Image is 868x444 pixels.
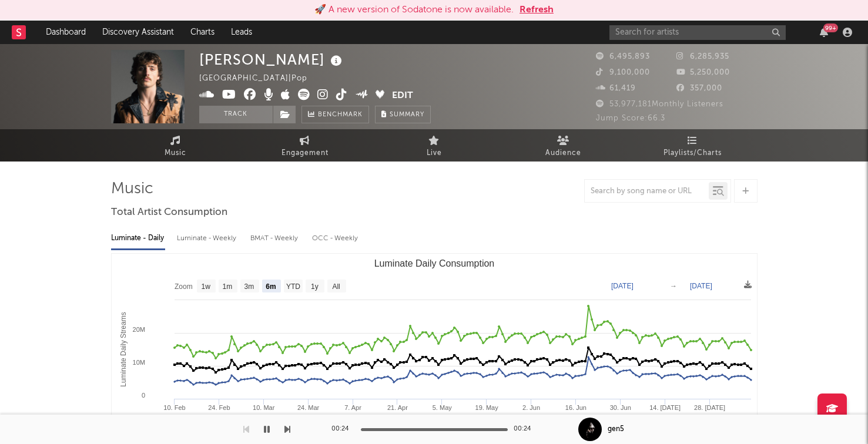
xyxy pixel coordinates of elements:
text: [DATE] [690,282,712,290]
div: 00:24 [331,422,355,436]
text: 19. May [475,404,498,411]
span: Jump Score: 66.3 [596,115,665,122]
button: Refresh [520,3,554,17]
text: 7. Apr [344,404,361,411]
text: 10M [132,359,145,366]
span: 6,285,935 [676,53,729,60]
a: Music [111,129,240,162]
text: 10. Feb [163,404,185,411]
text: [DATE] [611,282,634,290]
span: Engagement [281,146,329,160]
div: [PERSON_NAME] [199,50,345,69]
text: 16. Jun [565,404,586,411]
text: Luminate Daily Streams [119,312,127,386]
button: Track [199,106,273,123]
text: 2. Jun [522,404,540,411]
input: Search by song name or URL [585,187,709,196]
button: 99+ [820,28,828,37]
button: Summary [375,106,431,123]
span: Benchmark [318,108,363,122]
span: Live [427,146,442,160]
text: 24. Mar [297,404,319,411]
div: 99 + [823,23,838,32]
a: Leads [223,21,260,44]
text: 5. May [432,404,452,411]
text: 20M [132,326,145,333]
a: Charts [182,21,223,44]
a: Audience [499,129,628,162]
text: YTD [286,282,300,291]
span: 53,977,181 Monthly Listeners [596,100,723,108]
text: 10. Mar [253,404,275,411]
text: 6m [266,282,276,291]
span: Music [165,146,186,160]
span: 6,495,893 [596,53,650,60]
div: [GEOGRAPHIC_DATA] | Pop [199,72,321,86]
text: All [332,282,340,291]
div: 00:24 [514,422,537,436]
a: Playlists/Charts [628,129,758,162]
div: Luminate - Daily [111,228,165,248]
div: 🚀 A new version of Sodatone is now available. [314,3,514,17]
span: 61,419 [596,85,636,92]
button: Edit [392,89,413,103]
a: Live [370,129,499,162]
text: 21. Apr [387,404,407,411]
a: Engagement [240,129,370,162]
a: Discovery Assistant [94,21,182,44]
span: Audience [545,146,581,160]
span: Playlists/Charts [663,146,722,160]
div: BMAT - Weekly [250,228,300,248]
text: 14. [DATE] [649,404,681,411]
text: Luminate Daily Consumption [374,258,494,268]
text: 24. Feb [208,404,230,411]
span: 9,100,000 [596,69,650,76]
span: Total Artist Consumption [111,206,227,220]
div: OCC - Weekly [312,228,359,248]
text: 1w [201,282,210,291]
a: Dashboard [38,21,94,44]
span: 357,000 [676,85,722,92]
text: 0 [141,392,145,399]
text: 30. Jun [609,404,631,411]
text: 28. [DATE] [694,404,725,411]
text: 3m [244,282,254,291]
span: 5,250,000 [676,69,730,76]
text: Zoom [175,282,193,291]
input: Search for artists [609,25,786,40]
text: 1m [222,282,232,291]
text: → [670,282,677,290]
div: gen5 [608,424,624,435]
a: Benchmark [301,106,369,123]
div: Luminate - Weekly [177,228,239,248]
text: 1y [311,282,319,291]
span: Summary [390,112,424,118]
